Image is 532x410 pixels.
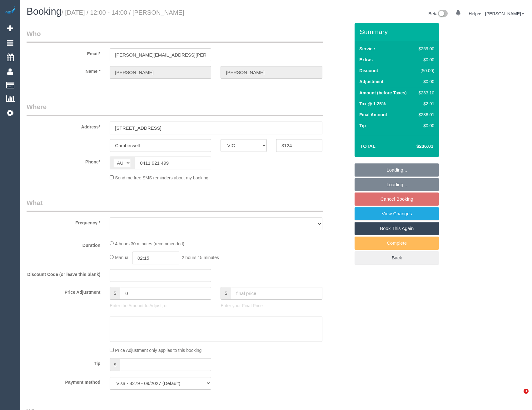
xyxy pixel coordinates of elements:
[359,90,406,96] label: Amount (before Taxes)
[359,57,373,63] label: Extras
[135,157,211,169] input: Phone*
[511,389,526,404] iframe: Intercom live chat
[429,11,448,16] a: Beta
[221,66,322,79] input: Last Name*
[115,255,129,260] span: Manual
[416,122,434,129] div: $0.00
[416,67,434,74] div: ($0.00)
[416,101,434,107] div: $2.91
[27,102,323,116] legend: Where
[110,139,211,152] input: Suburb*
[22,358,105,367] label: Tip
[22,217,105,226] label: Frequency *
[115,348,201,353] span: Price Adjustment only applies to this booking
[359,112,387,118] label: Final Amount
[62,9,184,16] small: / [DATE] / 12:00 - 14:00 / [PERSON_NAME]
[115,241,184,246] span: 4 hours 30 minutes (recommended)
[359,101,385,107] label: Tax @ 1.25%
[359,78,383,85] label: Adjustment
[27,29,323,43] legend: Who
[110,358,120,371] span: $
[437,10,448,18] img: New interface
[22,66,105,74] label: Name *
[22,122,105,130] label: Address*
[416,57,434,63] div: $0.00
[231,287,322,300] input: final price
[22,157,105,165] label: Phone*
[22,48,105,57] label: Email*
[115,175,208,180] span: Send me free SMS reminders about my booking
[359,67,378,74] label: Discount
[27,6,62,17] span: Booking
[110,66,211,79] input: First Name*
[359,122,366,129] label: Tip
[416,112,434,118] div: $236.01
[22,377,105,385] label: Payment method
[524,389,529,394] span: 3
[416,46,434,52] div: $259.00
[276,139,322,152] input: Post Code*
[22,240,105,248] label: Duration
[4,6,16,15] img: Automaid Logo
[182,255,219,260] span: 2 hours 15 minutes
[485,11,524,16] a: [PERSON_NAME]
[355,222,439,235] a: Book This Again
[110,302,211,309] p: Enter the Amount to Adjust, or
[359,46,375,52] label: Service
[221,287,231,300] span: $
[360,28,436,35] h3: Summary
[360,143,375,149] strong: Total
[110,48,211,61] input: Email*
[22,269,105,277] label: Discount Code (or leave this blank)
[355,207,439,220] a: View Changes
[398,144,433,149] h4: $236.01
[416,78,434,85] div: $0.00
[416,90,434,96] div: $233.10
[221,302,322,309] p: Enter your Final Price
[110,287,120,300] span: $
[27,198,323,212] legend: What
[355,251,439,264] a: Back
[469,11,481,16] a: Help
[22,287,105,295] label: Price Adjustment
